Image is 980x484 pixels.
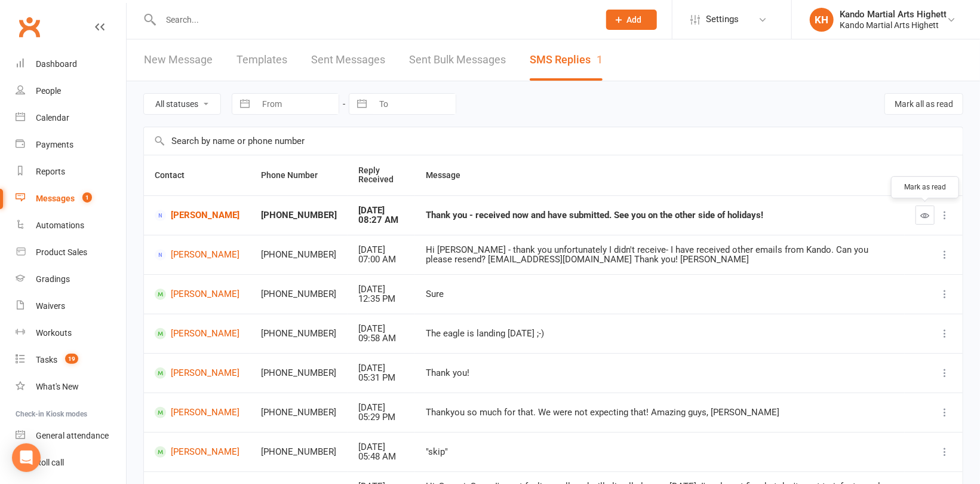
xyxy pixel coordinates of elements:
[12,443,41,472] div: Open Intercom Messenger
[36,247,87,257] div: Product Sales
[16,185,126,212] a: Messages 1
[840,20,947,30] div: Kando Martial Arts Highett
[36,382,79,391] div: What's New
[358,245,404,255] div: [DATE]
[415,155,905,195] th: Message
[16,51,126,78] a: Dashboard
[14,12,44,42] a: Clubworx
[358,442,404,452] div: [DATE]
[36,301,65,311] div: Waivers
[16,212,126,239] a: Automations
[144,127,963,155] input: Search by name or phone number
[261,447,337,457] div: [PHONE_NUMBER]
[36,194,75,203] div: Messages
[606,10,657,30] button: Add
[311,39,385,81] a: Sent Messages
[706,6,739,33] span: Settings
[426,210,894,220] div: Thank you - received now and have submitted. See you on the other side of holidays!
[36,113,69,122] div: Calendar
[426,289,894,299] div: Sure
[358,255,404,265] div: 07:00 AM
[36,355,57,364] div: Tasks
[358,412,404,422] div: 05:29 PM
[358,294,404,304] div: 12:35 PM
[155,289,239,300] a: [PERSON_NAME]
[426,408,894,418] div: Thankyou so much for that. We were not expecting that! Amazing guys, [PERSON_NAME]
[358,452,404,462] div: 05:48 AM
[256,94,339,114] input: From
[16,293,126,320] a: Waivers
[155,328,239,339] a: [PERSON_NAME]
[426,245,894,265] div: Hi [PERSON_NAME] - thank you unfortunately I didn't receive- I have received other emails from Ka...
[155,407,239,418] a: [PERSON_NAME]
[157,11,591,28] input: Search...
[16,78,126,105] a: People
[261,250,337,260] div: [PHONE_NUMBER]
[16,131,126,158] a: Payments
[358,215,404,225] div: 08:27 AM
[155,446,239,458] a: [PERSON_NAME]
[36,431,109,440] div: General attendance
[348,155,415,195] th: Reply Received
[810,8,834,32] div: KH
[36,86,61,96] div: People
[16,422,126,449] a: General attendance kiosk mode
[16,347,126,373] a: Tasks 19
[358,324,404,334] div: [DATE]
[426,368,894,378] div: Thank you!
[36,328,72,338] div: Workouts
[16,320,126,347] a: Workouts
[16,158,126,185] a: Reports
[358,206,404,216] div: [DATE]
[16,373,126,400] a: What's New
[358,333,404,344] div: 09:58 AM
[36,274,70,284] div: Gradings
[530,39,603,81] a: SMS Replies1
[409,39,506,81] a: Sent Bulk Messages
[426,447,894,457] div: "skip"
[261,329,337,339] div: [PHONE_NUMBER]
[36,140,73,149] div: Payments
[36,458,64,467] div: Roll call
[358,403,404,413] div: [DATE]
[155,210,239,221] a: [PERSON_NAME]
[16,239,126,266] a: Product Sales
[597,53,603,66] div: 1
[840,9,947,20] div: Kando Martial Arts Highett
[261,408,337,418] div: [PHONE_NUMBER]
[358,373,404,383] div: 05:31 PM
[82,192,92,203] span: 1
[426,329,894,339] div: The eagle is landing [DATE] ;-)
[155,367,239,379] a: [PERSON_NAME]
[144,155,250,195] th: Contact
[250,155,348,195] th: Phone Number
[261,368,337,378] div: [PHONE_NUMBER]
[627,15,642,24] span: Add
[36,167,65,176] div: Reports
[358,363,404,373] div: [DATE]
[884,93,963,115] button: Mark all as read
[373,94,456,114] input: To
[16,105,126,131] a: Calendar
[155,249,239,261] a: [PERSON_NAME]
[16,449,126,476] a: Roll call
[36,220,84,230] div: Automations
[236,39,287,81] a: Templates
[16,266,126,293] a: Gradings
[65,354,78,364] span: 19
[144,39,213,81] a: New Message
[261,210,337,220] div: [PHONE_NUMBER]
[358,284,404,295] div: [DATE]
[261,289,337,299] div: [PHONE_NUMBER]
[36,59,77,69] div: Dashboard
